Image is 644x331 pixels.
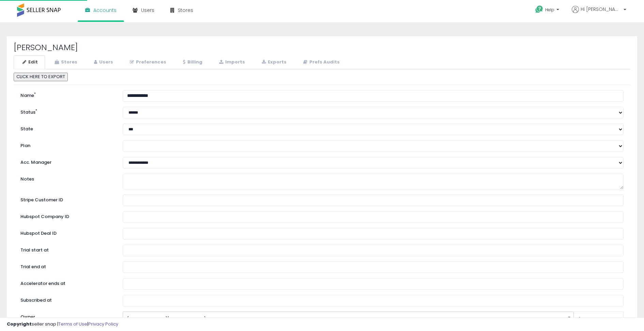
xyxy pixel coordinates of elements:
label: Hubspot Deal ID [15,228,118,237]
label: Notes [15,174,118,183]
label: Acc. Manager [15,157,118,166]
label: Stripe Customer ID [15,195,118,203]
span: Users [141,7,154,14]
span: Hi [PERSON_NAME] [581,6,622,13]
a: Preferences [121,55,173,69]
button: CLICK HERE TO EXPORT [14,73,68,81]
label: Accelerator ends at [15,278,118,287]
label: Trial end at [15,261,118,270]
strong: Copyright [7,321,32,327]
a: Billing [174,55,210,69]
i: Get Help [535,5,543,14]
a: Hi [PERSON_NAME] [572,6,626,21]
label: Trial start at [15,245,118,254]
label: Subscribed at [15,295,118,304]
span: Help [545,7,554,13]
label: Plan [15,140,118,149]
label: Status [15,107,118,116]
span: Stores [178,7,193,14]
a: Users [85,55,120,69]
label: Name [15,90,118,99]
a: Exports [253,55,294,69]
h2: [PERSON_NAME] [14,43,630,52]
div: seller snap | | [7,321,118,328]
a: Privacy Policy [88,321,118,327]
a: Edit [14,55,45,69]
span: Accounts [93,7,117,14]
a: Imports [210,55,252,69]
label: State [15,124,118,132]
a: [PERSON_NAME] [578,317,619,321]
a: Prefs Audits [294,55,347,69]
span: [EMAIL_ADDRESS][DOMAIN_NAME] [127,313,561,325]
a: Terms of Use [58,321,87,327]
label: Owner [20,314,35,320]
label: Hubspot Company ID [15,211,118,220]
a: Stores [46,55,85,69]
